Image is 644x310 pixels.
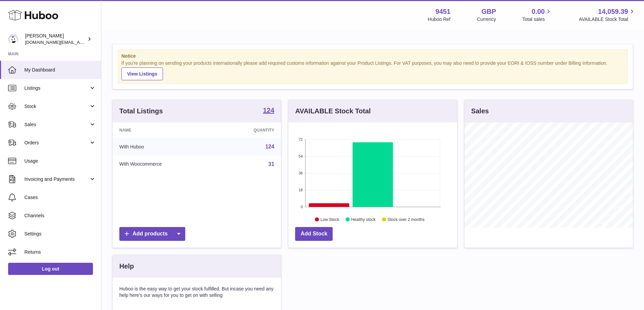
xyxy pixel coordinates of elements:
[435,7,451,16] strong: 9451
[351,217,376,222] text: Healthy stock
[579,7,636,23] a: 14,059.39 AVAILABLE Stock Total
[522,7,552,23] a: 0.00 Total sales
[265,144,275,149] a: 124
[24,121,89,128] span: Sales
[295,107,371,116] h3: AVAILABLE Stock Total
[263,107,274,115] a: 124
[522,16,552,23] span: Total sales
[121,67,163,80] a: View Listings
[24,103,89,110] span: Stock
[217,122,281,138] th: Quantity
[24,194,96,201] span: Cases
[299,188,303,192] text: 18
[268,161,275,167] a: 31
[24,231,96,237] span: Settings
[8,263,93,275] a: Log out
[579,16,636,23] span: AVAILABLE Stock Total
[388,217,425,222] text: Stock over 2 months
[119,227,185,241] a: Add products
[113,156,217,173] td: With Woocommerce
[119,107,163,116] h3: Total Listings
[119,262,134,271] h3: Help
[299,137,303,141] text: 72
[121,60,624,80] div: If you're planning on sending your products internationally please add required customs informati...
[24,213,96,219] span: Channels
[25,33,86,46] div: [PERSON_NAME]
[24,158,96,164] span: Usage
[24,85,89,91] span: Listings
[24,249,96,255] span: Returns
[428,16,451,23] div: Huboo Ref
[299,154,303,158] text: 54
[598,7,628,16] span: 14,059.39
[25,39,135,45] span: [DOMAIN_NAME][EMAIL_ADDRESS][DOMAIN_NAME]
[24,140,89,146] span: Orders
[477,16,496,23] div: Currency
[24,176,89,182] span: Invoicing and Payments
[320,217,339,222] text: Low Stock
[532,7,545,16] span: 0.00
[295,227,333,241] a: Add Stock
[113,122,217,138] th: Name
[24,67,96,73] span: My Dashboard
[119,286,274,299] p: Huboo is the easy way to get your stock fulfilled. But incase you need any help here's our ways f...
[263,107,274,114] strong: 124
[471,107,489,116] h3: Sales
[121,53,624,59] strong: Notice
[299,171,303,175] text: 36
[481,7,496,16] strong: GBP
[8,34,18,44] img: amir.ch@gmail.com
[113,138,217,156] td: With Huboo
[301,205,303,209] text: 0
